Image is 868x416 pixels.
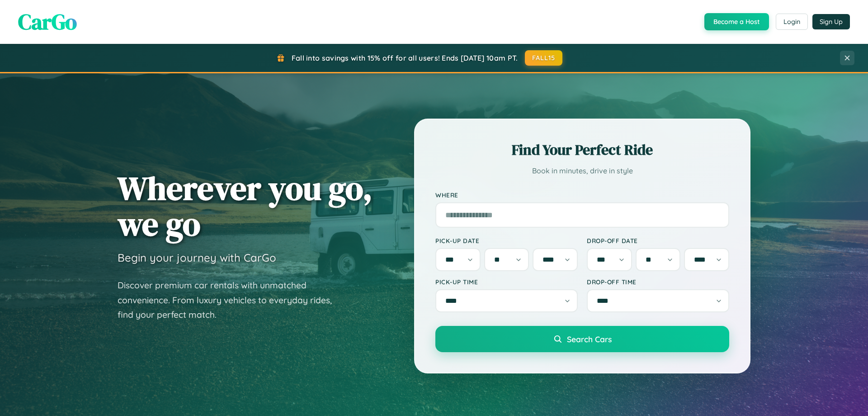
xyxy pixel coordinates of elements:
p: Discover premium car rentals with unmatched convenience. From luxury vehicles to everyday rides, ... [118,278,344,322]
p: Book in minutes, drive in style [435,164,729,177]
label: Drop-off Time [587,278,729,286]
label: Pick-up Date [435,237,578,244]
span: Search Cars [567,334,612,344]
h1: Wherever you go, we go [118,170,373,242]
button: Login [776,14,808,30]
h3: Begin your journey with CarGo [118,251,276,264]
button: Become a Host [704,13,769,30]
label: Pick-up Time [435,278,578,286]
span: Fall into savings with 15% off for all users! Ends [DATE] 10am PT. [292,53,518,62]
span: CarGo [18,7,77,37]
label: Drop-off Date [587,237,729,244]
button: Sign Up [812,14,850,29]
label: Where [435,191,729,199]
button: FALL15 [525,50,563,66]
h2: Find Your Perfect Ride [435,140,729,160]
button: Search Cars [435,326,729,352]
